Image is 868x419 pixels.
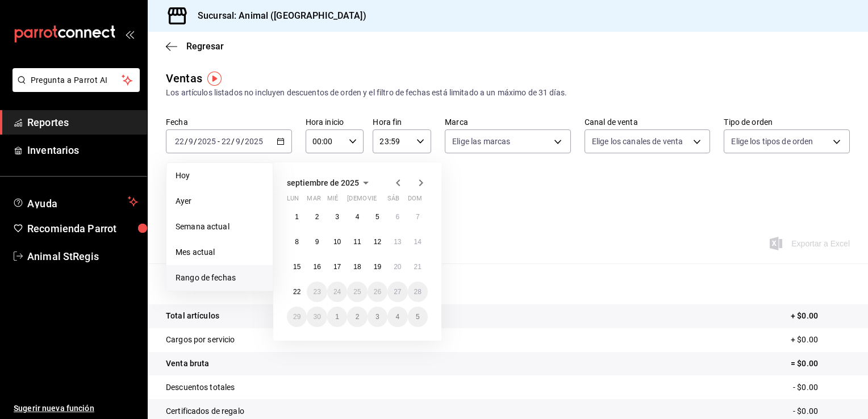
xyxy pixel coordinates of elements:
abbr: 3 de septiembre de 2025 [335,213,339,221]
img: Tooltip marker [207,72,222,86]
span: Elige las marcas [452,136,510,147]
abbr: 14 de septiembre de 2025 [414,238,422,246]
p: Certificados de regalo [166,405,244,417]
abbr: viernes [368,195,377,207]
abbr: sábado [387,195,399,207]
span: septiembre de 2025 [287,178,359,187]
span: Ayer [176,195,264,207]
abbr: 12 de septiembre de 2025 [374,238,381,246]
abbr: 10 de septiembre de 2025 [333,238,341,246]
button: 2 de octubre de 2025 [347,307,367,327]
abbr: 25 de septiembre de 2025 [353,288,361,296]
button: 18 de septiembre de 2025 [347,257,367,277]
button: 7 de septiembre de 2025 [408,207,428,227]
button: 19 de septiembre de 2025 [368,257,387,277]
abbr: 29 de septiembre de 2025 [293,313,301,321]
button: 23 de septiembre de 2025 [307,282,327,302]
abbr: 26 de septiembre de 2025 [374,288,381,296]
span: Semana actual [176,221,264,233]
span: - [218,137,220,146]
button: open_drawer_menu [125,30,134,39]
button: 10 de septiembre de 2025 [327,232,347,252]
abbr: 21 de septiembre de 2025 [414,263,422,271]
abbr: domingo [408,195,422,207]
abbr: 6 de septiembre de 2025 [395,213,399,221]
span: Pregunta a Parrot AI [31,74,122,86]
p: Descuentos totales [166,382,235,393]
button: 20 de septiembre de 2025 [387,257,407,277]
button: 21 de septiembre de 2025 [408,257,428,277]
abbr: 16 de septiembre de 2025 [313,263,320,271]
label: Marca [445,118,571,126]
abbr: 8 de septiembre de 2025 [295,238,299,246]
input: -- [221,137,231,146]
span: / [194,137,197,146]
abbr: 4 de octubre de 2025 [395,313,399,321]
button: 14 de septiembre de 2025 [408,232,428,252]
abbr: 22 de septiembre de 2025 [293,288,301,296]
span: Ayuda [27,195,123,208]
button: 17 de septiembre de 2025 [327,257,347,277]
p: - $0.00 [793,382,850,393]
abbr: 1 de octubre de 2025 [335,313,339,321]
button: 2 de septiembre de 2025 [307,207,327,227]
span: Inventarios [27,143,138,158]
button: 15 de septiembre de 2025 [287,257,307,277]
button: 1 de octubre de 2025 [327,307,347,327]
button: 11 de septiembre de 2025 [347,232,367,252]
abbr: martes [307,195,320,207]
div: Los artículos listados no incluyen descuentos de orden y el filtro de fechas está limitado a un m... [166,87,850,99]
abbr: 19 de septiembre de 2025 [374,263,381,271]
abbr: 2 de octubre de 2025 [356,313,360,321]
span: / [231,137,235,146]
button: 26 de septiembre de 2025 [368,282,387,302]
p: + $0.00 [791,334,850,346]
abbr: 9 de septiembre de 2025 [315,238,319,246]
abbr: 13 de septiembre de 2025 [394,238,401,246]
button: 29 de septiembre de 2025 [287,307,307,327]
input: -- [188,137,194,146]
label: Tipo de orden [724,118,850,126]
button: 4 de septiembre de 2025 [347,207,367,227]
button: 16 de septiembre de 2025 [307,257,327,277]
button: 8 de septiembre de 2025 [287,232,307,252]
input: ---- [197,137,216,146]
abbr: 18 de septiembre de 2025 [353,263,361,271]
abbr: 4 de septiembre de 2025 [356,213,360,221]
p: + $0.00 [791,310,850,322]
span: / [185,137,188,146]
button: 12 de septiembre de 2025 [368,232,387,252]
span: / [241,137,244,146]
span: Regresar [186,41,224,52]
label: Hora inicio [306,118,364,126]
span: Reportes [27,115,138,130]
button: 1 de septiembre de 2025 [287,207,307,227]
input: -- [235,137,241,146]
abbr: 15 de septiembre de 2025 [293,263,301,271]
abbr: 2 de septiembre de 2025 [315,213,319,221]
p: Total artículos [166,310,219,322]
abbr: 27 de septiembre de 2025 [394,288,401,296]
button: 24 de septiembre de 2025 [327,282,347,302]
label: Canal de venta [585,118,711,126]
button: Regresar [166,41,224,52]
button: 9 de septiembre de 2025 [307,232,327,252]
h3: Sucursal: Animal ([GEOGRAPHIC_DATA]) [189,9,366,23]
button: 5 de octubre de 2025 [408,307,428,327]
button: 30 de septiembre de 2025 [307,307,327,327]
p: - $0.00 [793,405,850,417]
abbr: lunes [287,195,299,207]
p: Resumen [166,277,850,291]
span: Rango de fechas [176,272,264,284]
span: Hoy [176,170,264,182]
abbr: 17 de septiembre de 2025 [333,263,341,271]
abbr: 28 de septiembre de 2025 [414,288,422,296]
a: Pregunta a Parrot AI [8,82,140,94]
p: = $0.00 [791,358,850,370]
button: 5 de septiembre de 2025 [368,207,387,227]
button: 3 de octubre de 2025 [368,307,387,327]
abbr: miércoles [327,195,338,207]
button: 13 de septiembre de 2025 [387,232,407,252]
abbr: 24 de septiembre de 2025 [333,288,341,296]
